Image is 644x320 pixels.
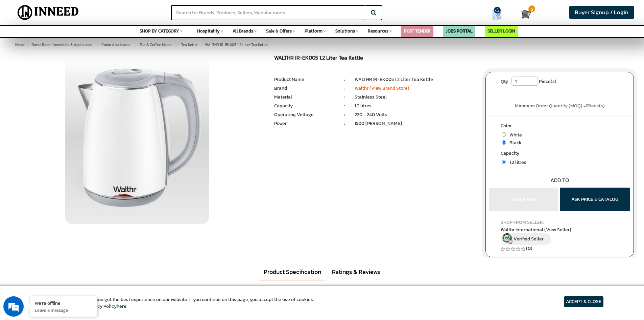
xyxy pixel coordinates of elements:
[368,28,388,34] span: Resources
[117,303,126,310] a: here
[501,150,619,158] label: Capacity
[355,85,409,92] a: Walthr (View Brand Store)
[274,111,334,118] li: Operating Voltage
[335,111,355,118] li: :
[274,120,334,127] li: Power
[506,139,522,146] span: Black
[14,41,26,49] a: Home
[528,5,535,12] span: 0
[335,103,355,109] li: :
[274,55,475,63] h1: WALTHR IR-EK005 1.2 Liter Tea Kettle
[30,42,268,47] span: WALTHR IR-EK005 1.2 Liter Tea Kettle
[569,6,634,19] a: Buyer Signup / Login
[266,28,292,34] span: Sale & Offers
[65,55,209,224] img: WALTHR IR-EK005 Tea Kettle
[181,42,198,47] span: Tea Kettle
[355,103,475,109] li: 1.2 litres
[526,245,532,252] a: (0)
[355,76,475,83] li: WALTHR IR-EK005 1.2 Liter Tea Kettle
[506,159,526,166] span: 1.2 litres
[497,77,511,87] label: Qty
[404,28,431,34] a: POST TENDER
[133,41,136,49] span: >
[446,28,473,34] a: JOBS PORTAL
[335,76,355,83] li: :
[521,7,527,22] a: Cart 0
[174,41,177,49] span: >
[335,85,355,92] li: :
[486,176,634,184] div: ADD TO
[335,120,355,127] li: :
[335,28,355,34] span: Solutions
[515,102,605,109] span: Minimum Order Quantity (MOQ) = Piece(s)
[335,94,355,101] li: :
[31,42,92,47] span: Guest Room Amenities & Appliances
[140,28,179,34] span: SHOP BY CATEGORY
[140,42,172,47] span: Tea & Coffee Maker
[180,41,199,49] a: Tea Kettle
[197,28,220,34] span: Hospitality
[586,102,587,109] span: 1
[575,8,628,17] span: Buyer Signup / Login
[501,220,619,225] h4: SHOP FROM SELLER:
[100,41,132,49] a: Room Appliances
[35,300,92,306] div: We're offline
[138,41,173,49] a: Tea & Coffee Maker
[539,77,556,87] span: Piece(s)
[501,123,619,131] label: Color
[200,41,204,49] span: >
[492,9,502,20] img: Show My Quotes
[171,5,365,20] input: Search for Brands, Products, Sellers, Manufacturers...
[479,7,521,22] a: my Quotes
[41,296,314,310] article: We use cookies to ensure you get the best experience on our website. If you continue on this page...
[259,264,326,280] a: Product Specification
[27,42,29,47] span: >
[355,120,475,127] li: 1500 [PERSON_NAME]
[274,85,334,92] li: Brand
[274,103,334,109] li: Capacity
[30,41,93,49] a: Guest Room Amenities & Appliances
[487,28,515,34] a: SELLER LOGIN
[560,188,630,211] button: ASK PRICE & CATALOG
[35,307,92,313] p: Leave a message
[305,28,323,34] span: Platform
[355,111,475,118] li: 220 - 240 Volts
[355,94,475,101] li: Stainless Steel
[274,76,334,83] li: Product Name
[94,41,98,49] span: >
[521,9,531,19] img: Cart
[564,296,603,307] article: ACCEPT & CLOSE
[274,94,334,101] li: Material
[12,4,85,21] img: Inneed.Market
[233,28,253,34] span: All Brands
[101,42,130,47] span: Room Appliances
[502,233,512,243] img: inneed-verified-seller-icon.png
[501,226,619,245] a: Walthr International (View Seller) Verified Seller
[514,235,544,242] span: Verified Seller
[327,264,385,280] a: Ratings & Reviews
[501,226,571,233] span: Walthr International (View Seller)
[506,131,522,138] span: White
